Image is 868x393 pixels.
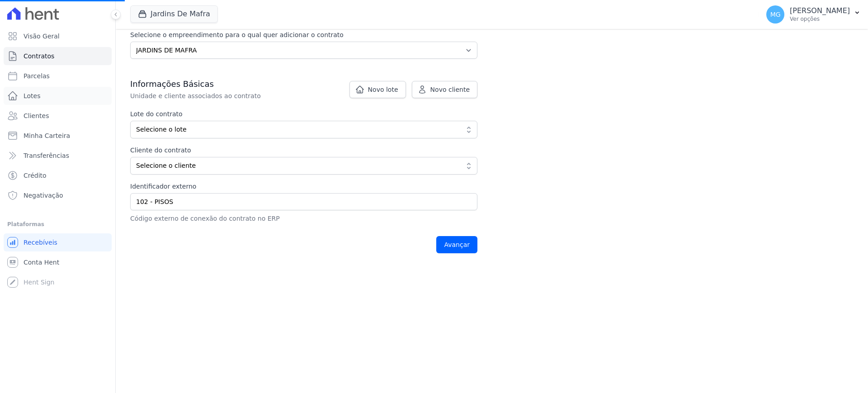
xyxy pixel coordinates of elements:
[136,161,459,170] span: Selecione o cliente
[4,233,112,251] a: Recebíveis
[24,32,60,41] span: Visão Geral
[4,67,112,85] a: Parcelas
[7,219,108,230] div: Plataformas
[4,27,112,45] a: Visão Geral
[130,182,477,191] label: Identificador externo
[436,236,477,253] input: Avançar
[4,147,112,165] a: Transferências
[790,6,850,15] p: [PERSON_NAME]
[130,30,477,40] label: Selecione o empreendimento para o qual quer adicionar o contrato
[4,127,112,145] a: Minha Carteira
[24,171,47,180] span: Crédito
[24,238,57,247] span: Recebíveis
[349,81,406,98] a: Novo lote
[4,186,112,204] a: Negativação
[4,253,112,271] a: Conta Hent
[24,91,41,100] span: Lotes
[130,146,408,155] label: Cliente do contrato
[24,52,54,61] span: Contratos
[4,166,112,185] a: Crédito
[130,109,477,119] label: Lote do contrato
[368,85,398,94] span: Novo lote
[770,11,781,18] span: MG
[759,2,868,27] button: MG [PERSON_NAME] Ver opções
[130,79,477,90] h3: Informações Básicas
[430,85,470,94] span: Novo cliente
[24,191,63,200] span: Negativação
[130,121,477,138] button: Selecione o lote
[4,87,112,105] a: Lotes
[130,157,477,175] button: Selecione o cliente
[790,15,850,23] p: Ver opções
[130,214,477,223] p: Código externo de conexão do contrato no ERP
[130,5,218,23] button: Jardins De Mafra
[4,107,112,125] a: Clientes
[24,71,50,80] span: Parcelas
[24,131,70,140] span: Minha Carteira
[136,125,459,134] span: Selecione o lote
[412,81,477,98] a: Novo cliente
[130,91,434,100] p: Unidade e cliente associados ao contrato
[24,258,59,267] span: Conta Hent
[24,111,49,120] span: Clientes
[4,47,112,65] a: Contratos
[24,151,69,160] span: Transferências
